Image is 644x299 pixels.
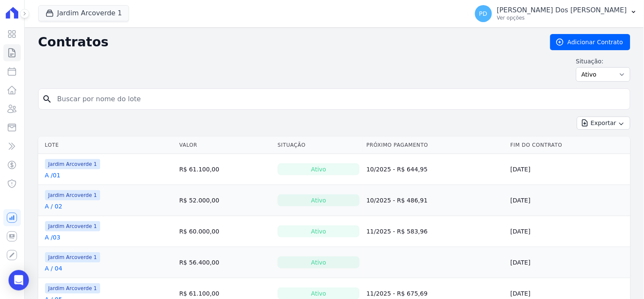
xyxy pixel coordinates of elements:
td: R$ 60.000,00 [176,216,274,247]
td: R$ 61.100,00 [176,154,274,185]
div: Open Intercom Messenger [8,270,29,290]
td: R$ 52.000,00 [176,185,274,216]
i: search [42,94,52,104]
label: Situação: [576,57,630,65]
td: R$ 56.400,00 [176,247,274,278]
td: [DATE] [507,154,630,185]
a: 11/2025 - R$ 675,69 [366,290,427,297]
h2: Contratos [38,34,537,50]
a: 10/2025 - R$ 486,91 [366,197,427,204]
th: Fim do Contrato [507,137,630,154]
p: Ver opções [497,14,627,21]
input: Buscar por nome do lote [52,91,627,108]
td: [DATE] [507,247,630,278]
td: [DATE] [507,216,630,247]
a: A / 04 [45,264,62,273]
a: A /01 [45,171,61,179]
span: PD [479,11,487,17]
button: Exportar [577,117,630,130]
span: Jardim Arcoverde 1 [45,252,101,262]
button: PD [PERSON_NAME] Dos [PERSON_NAME] Ver opções [468,2,644,26]
div: Ativo [278,256,360,268]
a: 11/2025 - R$ 583,96 [366,228,427,235]
span: Jardim Arcoverde 1 [45,190,101,200]
a: A / 02 [45,202,62,211]
div: Ativo [278,163,360,175]
a: 10/2025 - R$ 644,95 [366,166,427,173]
button: Jardim Arcoverde 1 [38,5,129,21]
th: Valor [176,137,274,154]
th: Situação [274,137,363,154]
td: [DATE] [507,185,630,216]
div: Ativo [278,225,360,237]
th: Lote [38,137,176,154]
a: A /03 [45,233,61,242]
th: Próximo Pagamento [363,137,507,154]
p: [PERSON_NAME] Dos [PERSON_NAME] [497,6,627,14]
a: Adicionar Contrato [550,34,630,50]
span: Jardim Arcoverde 1 [45,283,101,293]
span: Jardim Arcoverde 1 [45,221,101,231]
div: Ativo [278,194,360,206]
span: Jardim Arcoverde 1 [45,159,101,169]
